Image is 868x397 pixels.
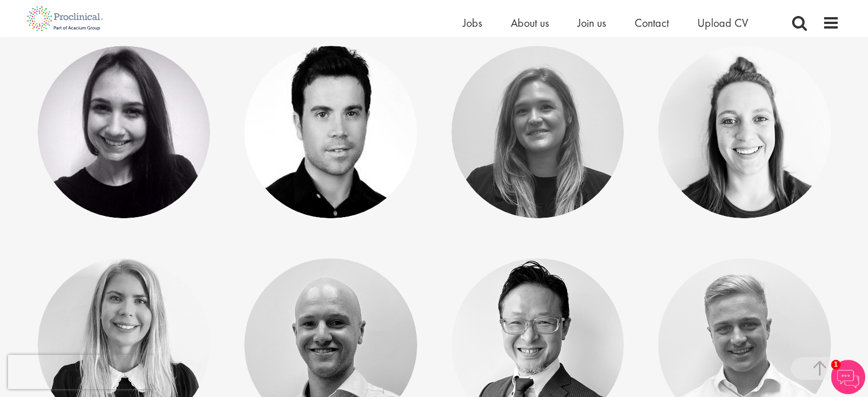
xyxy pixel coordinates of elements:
[578,15,606,30] a: Join us
[831,360,841,370] span: 1
[8,355,154,389] iframe: reCAPTCHA
[463,15,482,30] a: Jobs
[635,15,669,30] a: Contact
[511,15,549,30] a: About us
[831,360,865,394] img: Chatbot
[697,15,748,30] a: Upload CV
